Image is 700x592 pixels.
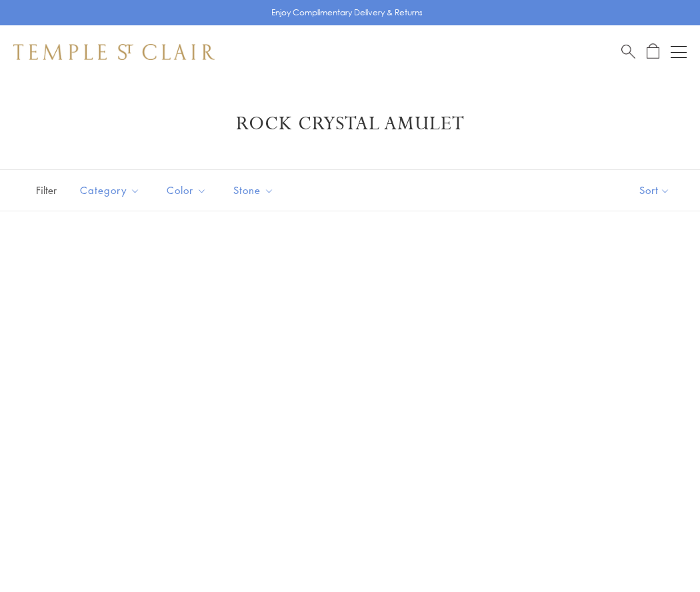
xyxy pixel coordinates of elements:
[227,182,284,199] span: Stone
[271,6,423,19] p: Enjoy Complimentary Delivery & Returns
[223,175,284,205] button: Stone
[73,182,150,199] span: Category
[609,170,700,211] button: Show sort by
[160,182,217,199] span: Color
[671,44,687,60] button: Open navigation
[13,44,215,60] img: Temple St. Clair
[621,43,635,60] a: Search
[647,43,659,60] a: Open Shopping Bag
[33,112,667,136] h1: Rock Crystal Amulet
[157,175,217,205] button: Color
[70,175,150,205] button: Category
